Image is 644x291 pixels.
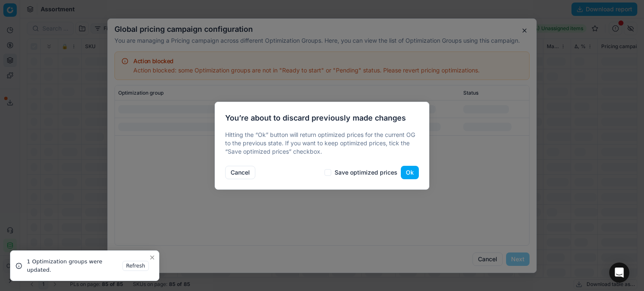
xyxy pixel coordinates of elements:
label: Save optimized prices [335,170,397,175]
button: Cancel [225,166,255,179]
input: Save optimized prices [325,169,331,176]
button: Ok [401,166,419,179]
p: Hitting the “Ok” button will return optimized prices for the current OG to the previous state. If... [225,131,419,156]
h2: You’re about to discard previously made changes [225,112,419,124]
